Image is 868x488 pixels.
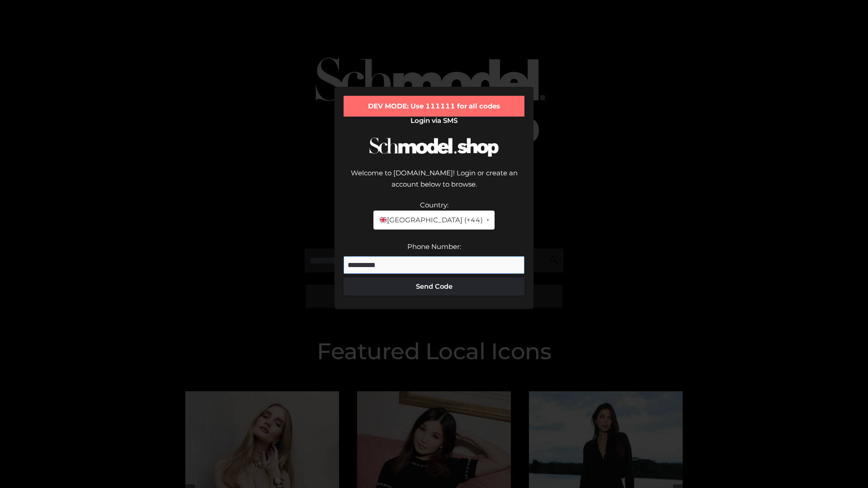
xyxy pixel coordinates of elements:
[379,214,482,226] span: [GEOGRAPHIC_DATA] (+44)
[420,201,448,209] label: Country:
[344,277,524,296] button: Send Code
[344,167,524,199] div: Welcome to [DOMAIN_NAME]! Login or create an account below to browse.
[344,117,524,125] h2: Login via SMS
[344,96,524,117] div: DEV MODE: Use 111111 for all codes
[366,129,502,165] img: Schmodel Logo
[407,242,461,251] label: Phone Number:
[380,216,387,223] img: 🇬🇧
